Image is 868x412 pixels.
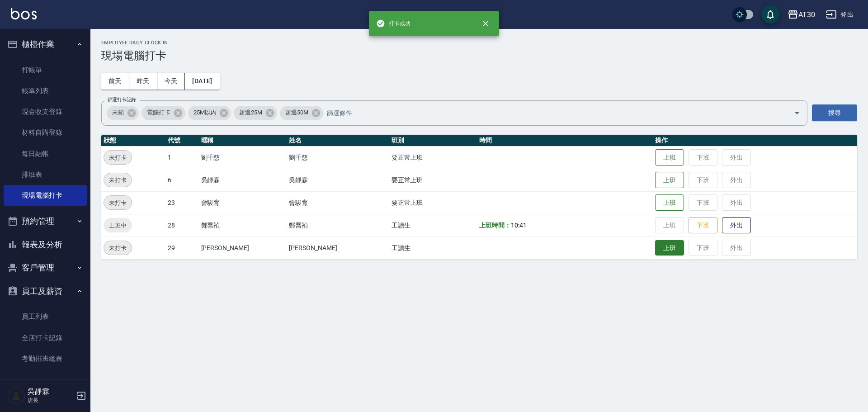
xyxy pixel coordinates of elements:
button: 外出 [722,217,751,234]
span: 未打卡 [104,198,132,208]
button: 昨天 [129,73,157,90]
div: 未知 [107,106,139,120]
th: 代號 [165,135,199,147]
button: Open [790,106,804,120]
h2: Employee Daily Clock In [101,40,857,46]
td: 曾駿育 [287,191,389,214]
div: 超過25M [234,106,277,120]
button: close [476,14,495,33]
img: Logo [11,8,37,19]
a: 員工列表 [4,306,87,327]
td: 工讀生 [389,214,477,237]
a: 考勤排班總表 [4,348,87,369]
td: 吳靜霖 [199,169,287,191]
button: 員工及薪資 [4,279,87,303]
button: 預約管理 [4,209,87,233]
td: 曾駿育 [199,191,287,214]
span: 未打卡 [104,153,132,162]
span: 未打卡 [104,243,132,253]
button: 搜尋 [812,104,857,121]
span: 未知 [107,108,129,117]
button: 下班 [689,217,717,234]
h3: 現場電腦打卡 [101,49,857,62]
button: save [761,5,779,24]
button: AT30 [784,5,819,24]
a: 全店打卡記錄 [4,327,87,348]
button: 前天 [101,73,129,90]
td: 23 [165,191,199,214]
span: 超過25M [234,108,268,117]
button: 今天 [157,73,185,90]
th: 時間 [477,135,653,147]
p: 店長 [28,396,74,404]
button: 客戶管理 [4,256,87,279]
td: [PERSON_NAME] [287,237,389,259]
td: 1 [165,146,199,169]
label: 篩選打卡記錄 [108,96,136,103]
td: [PERSON_NAME] [199,237,287,259]
a: 現金收支登錄 [4,101,87,122]
th: 姓名 [287,135,389,147]
button: 報表及分析 [4,233,87,256]
td: 要正常上班 [389,169,477,191]
td: 6 [165,169,199,191]
button: 上班 [655,240,684,256]
a: 現場電腦打卡 [4,185,87,206]
b: 上班時間： [479,222,511,229]
button: 櫃檯作業 [4,33,87,56]
td: 28 [165,214,199,237]
span: 電腦打卡 [142,108,176,117]
span: 未打卡 [104,175,132,185]
a: 帳單列表 [4,81,87,101]
th: 操作 [653,135,857,147]
span: 25M以內 [188,108,222,117]
button: 商品管理 [4,373,87,396]
span: 打卡成功 [376,19,410,28]
div: 電腦打卡 [142,106,185,120]
a: 排班表 [4,164,87,185]
td: 要正常上班 [389,146,477,169]
span: 10:41 [511,222,527,229]
th: 暱稱 [199,135,287,147]
a: 材料自購登錄 [4,122,87,143]
button: [DATE] [185,73,219,90]
td: 鄭喬禎 [287,214,389,237]
div: 超過50M [280,106,323,120]
button: 上班 [655,149,684,166]
a: 打帳單 [4,60,87,81]
td: 劉千慈 [199,146,287,169]
input: 篩選條件 [325,105,778,121]
td: 工讀生 [389,237,477,259]
td: 吳靜霖 [287,169,389,191]
span: 超過50M [280,108,314,117]
td: 劉千慈 [287,146,389,169]
img: Person [7,387,25,405]
button: 上班 [655,194,684,211]
th: 班別 [389,135,477,147]
div: AT30 [798,9,815,20]
button: 登出 [822,6,857,23]
td: 29 [165,237,199,259]
h5: 吳靜霖 [28,387,74,396]
button: 上班 [655,172,684,189]
td: 要正常上班 [389,191,477,214]
td: 鄭喬禎 [199,214,287,237]
th: 狀態 [101,135,165,147]
span: 上班中 [104,221,132,230]
div: 25M以內 [188,106,231,120]
a: 每日結帳 [4,143,87,164]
